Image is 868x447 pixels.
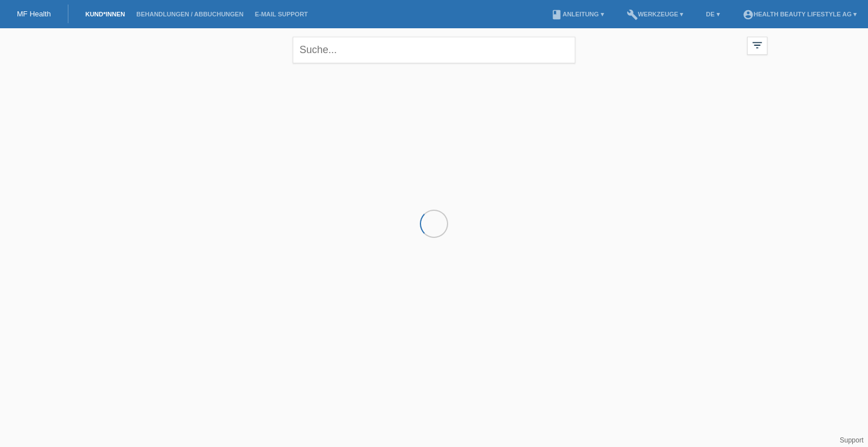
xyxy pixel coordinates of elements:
[551,9,562,20] i: book
[751,39,763,51] i: filter_list
[17,10,51,18] a: MF Health
[131,11,249,18] a: Behandlungen / Abbuchungen
[80,11,131,18] a: Kund*innen
[700,11,725,18] a: DE ▾
[743,9,754,20] i: account_circle
[737,11,862,18] a: account_circleHealth Beauty Lifestyle AG ▾
[621,11,689,18] a: buildWerkzeuge ▾
[249,11,314,18] a: E-Mail Support
[627,9,638,20] i: build
[545,11,609,18] a: bookAnleitung ▾
[293,37,575,63] input: Suche...
[840,436,863,444] a: Support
